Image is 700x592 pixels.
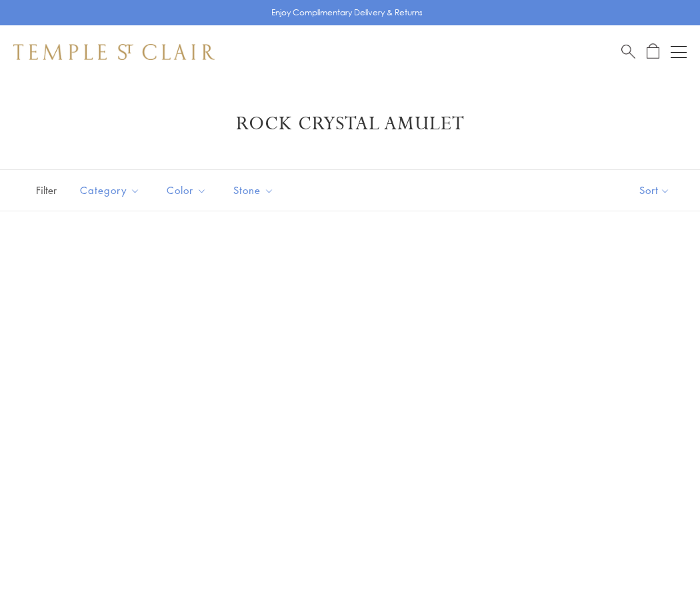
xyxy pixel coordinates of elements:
[223,175,284,205] button: Stone
[13,44,215,60] img: Temple St. Clair
[160,182,217,199] span: Color
[73,182,150,199] span: Category
[621,43,635,60] a: Search
[671,44,687,60] button: Open navigation
[157,175,217,205] button: Color
[227,182,284,199] span: Stone
[647,43,659,60] a: Open Shopping Bag
[609,170,700,211] button: Show sort by
[271,6,423,19] p: Enjoy Complimentary Delivery & Returns
[70,175,150,205] button: Category
[33,112,667,136] h1: Rock Crystal Amulet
